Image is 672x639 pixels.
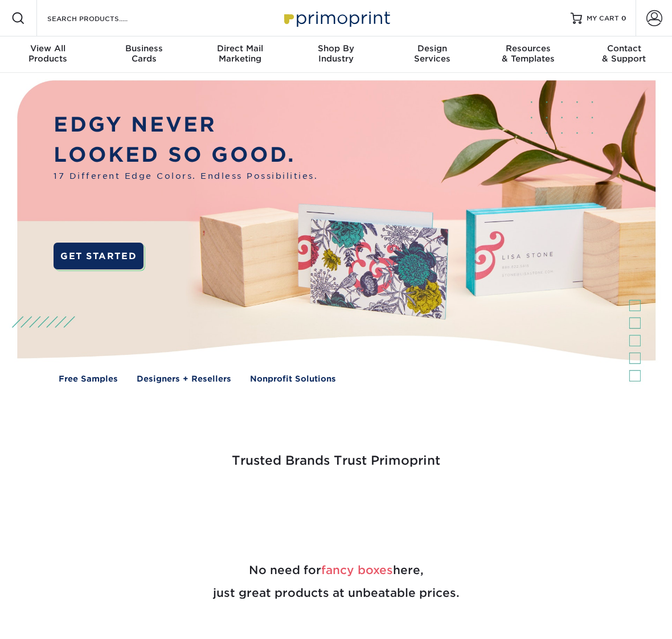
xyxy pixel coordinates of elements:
a: Contact& Support [576,36,672,73]
span: Resources [480,43,576,54]
a: Designers + Resellers [137,372,231,384]
p: LOOKED SO GOOD. [54,140,318,170]
span: Shop By [288,43,384,54]
img: Freeform [150,498,151,498]
span: Direct Mail [192,43,288,54]
div: & Support [576,43,672,64]
span: 0 [621,14,626,22]
a: Resources& Templates [480,36,576,73]
a: BusinessCards [96,36,192,73]
img: Goodwill [587,498,588,498]
a: Free Samples [59,372,118,384]
h3: Trusted Brands Trust Primoprint [9,426,663,482]
a: Shop ByIndustry [288,36,384,73]
a: Direct MailMarketing [192,36,288,73]
span: Design [384,43,480,54]
img: Google [268,498,268,498]
h2: No need for here, just great products at unbeatable prices. [9,531,663,632]
a: DesignServices [384,36,480,73]
span: fancy boxes [321,563,393,577]
a: Nonprofit Solutions [250,372,336,384]
span: MY CART [587,14,619,23]
span: 17 Different Edge Colors. Endless Possibilities. [54,170,318,182]
span: Contact [576,43,672,54]
a: GET STARTED [54,243,143,269]
div: Marketing [192,43,288,64]
img: Primoprint [279,6,393,30]
div: Industry [288,43,384,64]
input: SEARCH PRODUCTS..... [46,11,157,25]
div: & Templates [480,43,576,64]
p: EDGY NEVER [54,109,318,140]
div: Cards [96,43,192,64]
img: Smoothie King [63,498,64,498]
span: Business [96,43,192,54]
img: Amazon [481,498,481,498]
img: Mini [374,498,375,498]
div: Services [384,43,480,64]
